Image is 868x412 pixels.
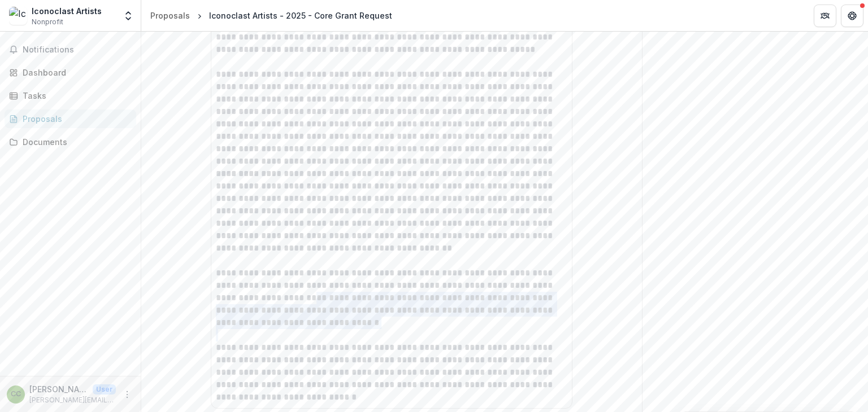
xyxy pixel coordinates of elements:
p: [PERSON_NAME][EMAIL_ADDRESS][PERSON_NAME][DOMAIN_NAME] [29,395,116,405]
div: Proposals [150,10,190,21]
p: [PERSON_NAME] [29,383,88,395]
a: Tasks [5,86,136,105]
div: Tasks [23,90,127,102]
img: Iconoclast Artists [9,7,27,25]
a: Proposals [5,109,136,128]
button: Notifications [5,41,136,59]
div: Iconoclast Artists [32,5,102,17]
div: Dashboard [23,67,127,78]
span: Nonprofit [32,17,63,27]
div: Documents [23,136,127,148]
button: Get Help [841,5,863,27]
nav: breadcrumb [146,7,397,24]
a: Documents [5,133,136,151]
div: Proposals [23,113,127,125]
span: Notifications [23,45,132,55]
a: Proposals [146,7,194,24]
button: More [120,388,134,401]
a: Dashboard [5,63,136,82]
p: User [93,384,116,395]
div: Iconoclast Artists - 2025 - Core Grant Request [209,10,392,21]
div: Claudia Crane [11,391,21,398]
button: Open entity switcher [120,5,136,27]
button: Partners [814,5,836,27]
